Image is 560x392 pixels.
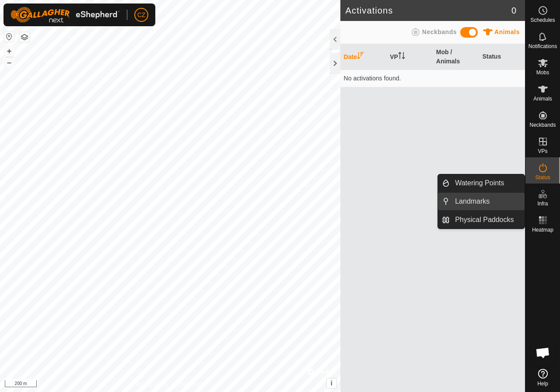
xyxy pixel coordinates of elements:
[433,44,479,70] th: Mob / Animals
[19,32,30,42] button: Map Layers
[438,174,525,192] li: Watering Points
[525,365,560,390] a: Help
[438,193,525,210] li: Landmarks
[538,149,547,154] span: VPs
[330,379,332,387] span: i
[4,57,14,68] button: –
[494,28,520,35] span: Animals
[398,53,405,60] p-sorticon: Activate to sort
[450,174,525,192] a: Watering Points
[530,340,556,366] div: Open chat
[529,122,556,128] span: Neckbands
[533,96,552,101] span: Animals
[4,46,14,56] button: +
[422,28,457,35] span: Neckbands
[530,17,555,23] span: Schedules
[455,196,490,207] span: Landmarks
[450,193,525,210] a: Landmarks
[357,53,364,60] p-sorticon: Activate to sort
[136,381,168,389] a: Privacy Policy
[455,178,504,188] span: Watering Points
[528,44,557,49] span: Notifications
[327,378,336,388] button: i
[137,10,146,20] span: CZ
[537,381,548,386] span: Help
[346,5,511,16] h2: Activations
[4,31,14,42] button: Reset Map
[438,211,525,229] li: Physical Paddocks
[450,211,525,229] a: Physical Paddocks
[340,69,525,87] td: No activations found.
[537,201,548,206] span: Infra
[511,4,516,17] span: 0
[479,44,525,70] th: Status
[10,7,120,23] img: Gallagher Logo
[340,44,387,70] th: Date
[455,215,514,225] span: Physical Paddocks
[536,70,549,75] span: Mobs
[535,175,550,180] span: Status
[178,381,204,389] a: Contact Us
[532,227,553,232] span: Heatmap
[386,44,433,70] th: VP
